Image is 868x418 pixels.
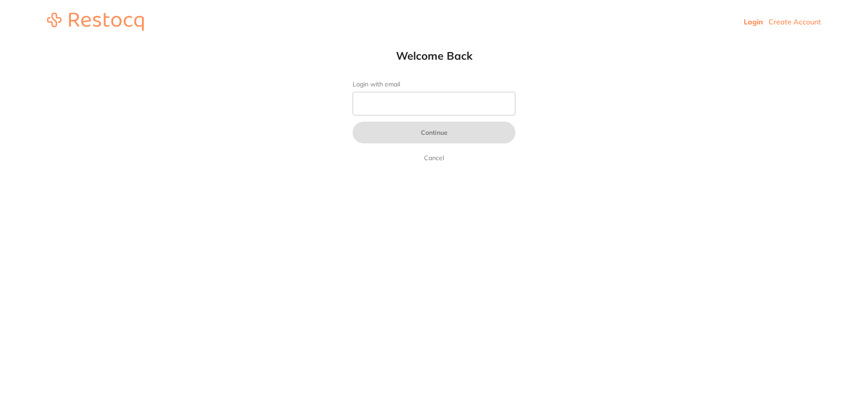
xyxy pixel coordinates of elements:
[335,49,533,62] h1: Welcome Back
[47,13,144,31] img: restocq_logo.svg
[744,17,763,26] a: Login
[422,152,446,163] a: Cancel
[353,81,515,88] label: Login with email
[769,17,821,26] a: Create Account
[353,122,515,143] button: Continue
